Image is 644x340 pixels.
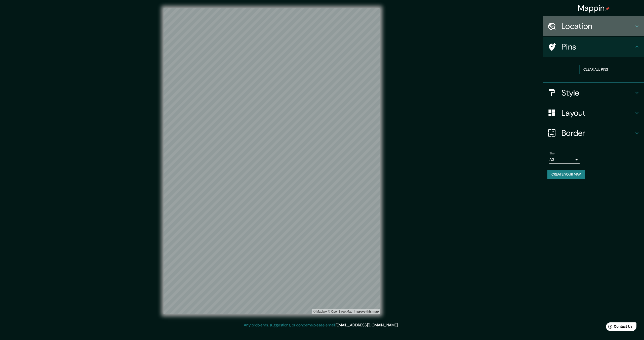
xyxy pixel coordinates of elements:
div: . [399,322,400,328]
h4: Mappin [578,3,610,13]
div: Style [543,83,644,103]
div: . [398,322,399,328]
label: Size [549,151,555,155]
h4: Style [561,88,634,98]
div: A3 [549,156,580,164]
h4: Border [561,128,634,138]
p: Any problems, suggestions, or concerns please email . [244,322,398,328]
h4: Layout [561,108,634,118]
img: pin-icon.png [606,7,610,11]
button: Create your map [547,170,585,179]
button: Clear all pins [579,65,612,74]
iframe: Help widget launcher [599,320,638,334]
div: Location [543,16,644,36]
a: Map feedback [354,310,379,313]
div: Border [543,123,644,143]
h4: Pins [561,42,634,52]
h4: Location [561,21,634,31]
div: Layout [543,103,644,123]
canvas: Map [164,8,380,314]
a: OpenStreetMap [328,310,352,313]
a: [EMAIL_ADDRESS][DOMAIN_NAME] [336,322,398,328]
div: Pins [543,37,644,57]
a: Mapbox [313,310,327,313]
